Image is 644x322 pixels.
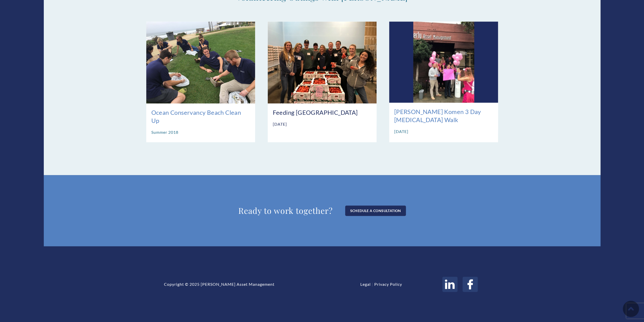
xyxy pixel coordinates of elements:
[268,103,377,122] h3: Feeding [GEOGRAPHIC_DATA]
[146,103,255,130] h3: Ocean Conservancy Beach Clean Up
[360,282,371,287] a: Legal
[345,205,406,216] a: Schedule a Consultation
[374,282,402,287] a: Privacy Policy
[389,22,498,129] a: [PERSON_NAME] Komen 3 Day [MEDICAL_DATA] Walk
[389,103,498,129] h3: [PERSON_NAME] Komen 3 Day [MEDICAL_DATA] Walk
[372,282,373,287] span: |
[151,130,250,135] p: Summer 2018
[394,129,493,134] p: [DATE]
[238,205,333,216] h2: Ready to work together?
[146,22,255,130] a: Ocean Conservancy Beach Clean Up
[164,282,341,287] div: Copyright © 2025 [PERSON_NAME] Asset Management
[273,122,371,126] p: [DATE]
[268,22,377,121] a: Feeding [GEOGRAPHIC_DATA]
